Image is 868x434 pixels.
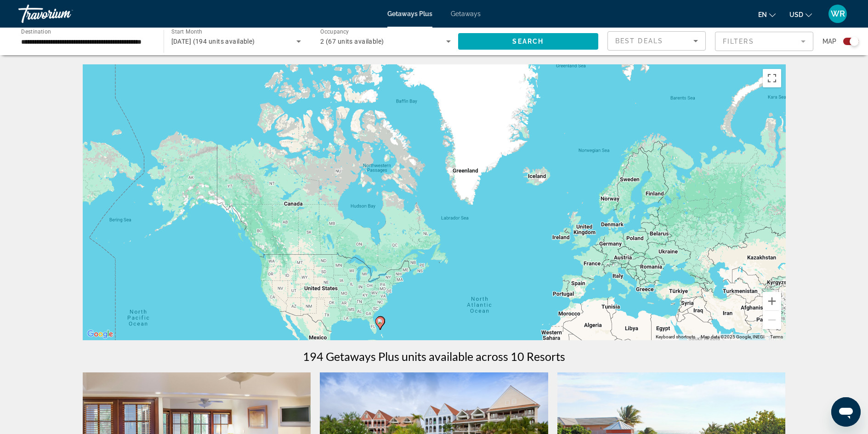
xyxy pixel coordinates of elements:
[758,11,767,18] span: en
[656,334,695,340] button: Keyboard shortcuts
[789,8,812,21] button: Change currency
[387,10,432,17] a: Getaways Plus
[789,11,803,18] span: USD
[320,29,349,35] span: Occupancy
[85,328,115,340] img: Google
[320,38,384,45] span: 2 (67 units available)
[615,35,698,46] mat-select: Sort by
[303,349,565,363] h1: 194 Getaways Plus units available across 10 Resorts
[770,334,783,339] a: Terms (opens in new tab)
[451,10,481,17] a: Getaways
[831,397,861,427] iframe: Button to launch messaging window
[171,29,202,35] span: Start Month
[758,8,776,21] button: Change language
[823,35,836,48] span: Map
[21,28,51,34] span: Destination
[826,4,850,23] button: User Menu
[701,334,765,339] span: Map data ©2025 Google, INEGI
[615,37,663,45] span: Best Deals
[512,38,544,45] span: Search
[458,33,599,50] button: Search
[763,292,781,310] button: Zoom in
[763,311,781,329] button: Zoom out
[171,38,255,45] span: [DATE] (194 units available)
[763,69,781,87] button: Toggle fullscreen view
[831,9,845,18] span: WR
[85,328,115,340] a: Open this area in Google Maps (opens a new window)
[715,31,813,51] button: Filter
[18,2,110,26] a: Travorium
